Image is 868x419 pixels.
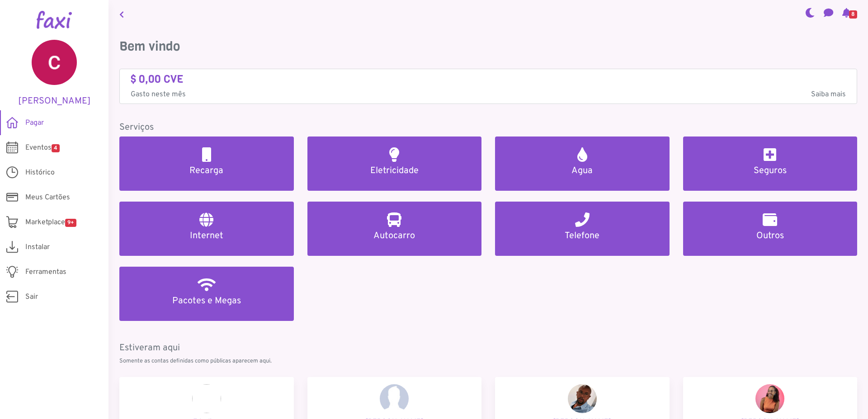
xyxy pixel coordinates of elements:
span: 4 [52,144,60,152]
h5: Eletricidade [318,165,471,176]
span: 8 [849,10,857,19]
h3: Bem vindo [119,39,857,54]
a: Recarga [119,137,294,191]
a: Seguros [683,137,858,191]
img: Anna Rodrigues [380,384,409,413]
img: Nelo Moreira [568,384,597,413]
span: Saiba mais [811,89,846,100]
span: Pagar [25,118,44,128]
h5: Agua [506,165,659,176]
a: Eletricidade [307,137,482,191]
a: Telefone [495,202,670,256]
h5: [PERSON_NAME] [14,96,95,107]
h5: Outros [694,231,847,241]
h5: Estiveram aqui [119,343,857,353]
span: Eventos [25,142,60,153]
span: Meus Cartões [25,192,70,203]
h5: Autocarro [318,231,471,241]
h5: Pacotes e Megas [130,296,283,306]
h5: Telefone [506,231,659,241]
a: Agua [495,137,670,191]
span: 9+ [65,219,76,227]
span: Sair [25,292,38,302]
a: Outros [683,202,858,256]
a: Pacotes e Megas [119,267,294,321]
a: [PERSON_NAME] [14,40,95,107]
h5: Recarga [130,165,283,176]
h5: Serviços [119,122,857,133]
img: Ederlino [192,384,221,413]
span: Histórico [25,167,55,178]
span: Ferramentas [25,267,66,278]
h4: $ 0,00 CVE [131,73,846,86]
h5: Seguros [694,165,847,176]
span: Marketplace [25,217,76,228]
p: Somente as contas definidas como públicas aparecem aqui. [119,357,857,366]
span: Instalar [25,242,50,253]
p: Gasto neste mês [131,89,846,100]
a: Autocarro [307,202,482,256]
h5: Internet [130,231,283,241]
a: Internet [119,202,294,256]
img: Danila Silva [755,384,784,413]
a: $ 0,00 CVE Gasto neste mêsSaiba mais [131,73,846,100]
